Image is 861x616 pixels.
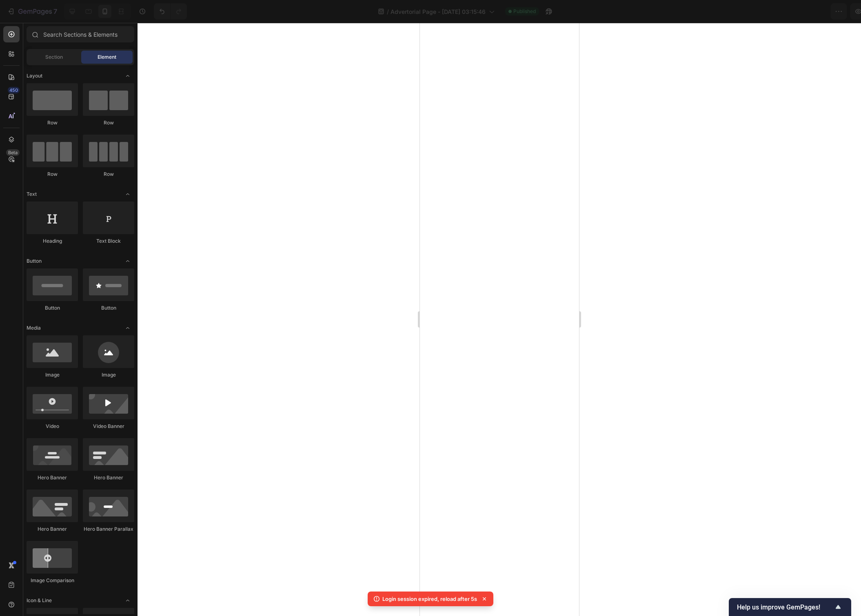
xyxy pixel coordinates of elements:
iframe: Intercom live chat [833,576,853,596]
div: Image [27,371,78,379]
div: Video Banner [83,423,134,430]
p: Login session expired, reload after 5s [382,595,477,603]
div: Row [83,171,134,178]
button: Publish [807,3,841,20]
div: Publish [814,7,834,16]
span: Media [27,324,41,332]
span: Toggle open [121,69,134,82]
div: Heading [27,237,78,245]
span: Text [27,191,37,198]
button: Save [777,3,803,20]
span: Toggle open [121,594,134,607]
input: Search Sections & Elements [27,26,134,42]
div: Row [83,119,134,126]
span: Section [45,53,63,61]
p: 7 [53,7,57,16]
div: Video [27,423,78,430]
div: Hero Banner [83,474,134,481]
div: Image [83,371,134,379]
span: Advertorial Page - [DATE] 03:15:46 [391,7,486,16]
span: Published [513,8,536,15]
span: Element [98,53,116,61]
span: Toggle open [121,321,134,335]
div: Row [27,119,78,126]
span: Layout [27,72,42,80]
button: Show survey - Help us improve GemPages! [737,602,843,612]
div: Hero Banner [27,474,78,481]
div: Row [27,171,78,178]
div: Text Block [83,237,134,245]
iframe: Design area [420,23,579,616]
div: Hero Banner Parallax [83,525,134,533]
span: Button [27,257,42,265]
div: 450 [8,87,20,93]
button: 7 [3,3,61,20]
div: Undo/Redo [154,3,187,20]
div: Image Comparison [27,577,78,584]
span: / [387,7,389,16]
span: Icon & Line [27,597,52,604]
span: Toggle open [121,255,134,268]
span: Toggle open [121,188,134,201]
div: Button [27,304,78,312]
div: Hero Banner [27,525,78,533]
div: Beta [6,149,20,156]
span: Help us improve GemPages! [737,603,833,611]
div: Button [83,304,134,312]
span: Save [783,8,797,15]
